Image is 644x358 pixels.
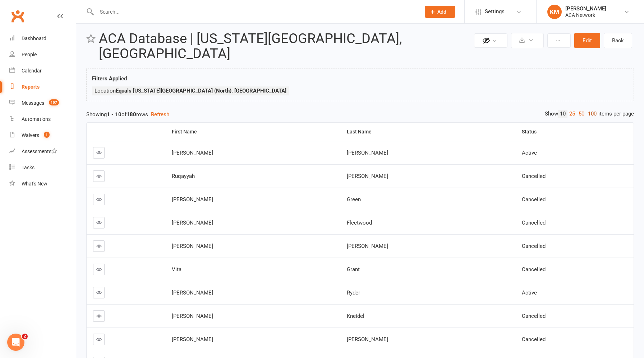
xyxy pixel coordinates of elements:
[347,266,360,273] span: Grant
[347,336,388,343] span: [PERSON_NAME]
[172,266,181,273] span: Vita
[347,313,364,319] span: Kneidel
[522,336,546,343] span: Cancelled
[172,243,213,249] span: [PERSON_NAME]
[44,132,50,138] span: 1
[558,110,567,118] a: 10
[22,52,37,57] div: People
[9,63,76,79] a: Calendar
[9,7,27,25] a: Clubworx
[347,129,510,135] div: Last Name
[9,95,76,111] a: Messages 107
[347,196,361,203] span: Green
[86,110,634,119] div: Showing of rows
[172,336,213,343] span: [PERSON_NAME]
[22,116,51,122] div: Automations
[522,313,546,319] span: Cancelled
[22,132,39,138] div: Waivers
[577,110,586,118] a: 50
[99,31,472,61] h2: ACA Database | [US_STATE][GEOGRAPHIC_DATA], [GEOGRAPHIC_DATA]
[172,173,195,179] span: Ruqayyah
[522,243,546,249] span: Cancelled
[49,99,59,105] span: 107
[107,111,121,118] strong: 1 - 10
[172,289,213,296] span: [PERSON_NAME]
[437,9,446,15] span: Add
[172,220,213,226] span: [PERSON_NAME]
[545,110,634,118] div: Show items per page
[9,79,76,95] a: Reports
[9,176,76,192] a: What's New
[151,110,169,119] button: Refresh
[347,289,360,296] span: Ryder
[347,220,372,226] span: Fleetwood
[22,68,42,74] div: Calendar
[95,88,286,94] span: Location
[522,129,628,135] div: Status
[172,129,335,135] div: First Name
[547,5,562,19] div: KM
[347,243,388,249] span: [PERSON_NAME]
[522,220,546,226] span: Cancelled
[522,173,546,179] span: Cancelled
[22,181,47,187] div: What's New
[7,334,24,351] iframe: Intercom live chat
[425,6,455,18] button: Add
[565,12,606,18] div: ACA Network
[522,196,546,203] span: Cancelled
[172,196,213,203] span: [PERSON_NAME]
[172,150,213,156] span: [PERSON_NAME]
[586,110,598,118] a: 100
[522,266,546,273] span: Cancelled
[347,150,388,156] span: [PERSON_NAME]
[522,150,537,156] span: Active
[9,111,76,127] a: Automations
[565,5,606,12] div: [PERSON_NAME]
[22,100,44,106] div: Messages
[567,110,577,118] a: 25
[9,127,76,143] a: Waivers 1
[22,334,28,339] span: 2
[347,173,388,179] span: [PERSON_NAME]
[22,36,46,41] div: Dashboard
[22,84,40,90] div: Reports
[172,313,213,319] span: [PERSON_NAME]
[604,33,632,48] a: Back
[574,33,600,48] button: Edit
[9,160,76,176] a: Tasks
[116,88,286,94] strong: Equals [US_STATE][GEOGRAPHIC_DATA] (North), [GEOGRAPHIC_DATA]
[126,111,136,118] strong: 180
[485,4,505,20] span: Settings
[9,143,76,160] a: Assessments
[9,30,76,47] a: Dashboard
[522,289,537,296] span: Active
[9,47,76,63] a: People
[22,149,57,154] div: Assessments
[95,7,415,17] input: Search...
[92,75,127,82] strong: Filters Applied
[22,165,34,170] div: Tasks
